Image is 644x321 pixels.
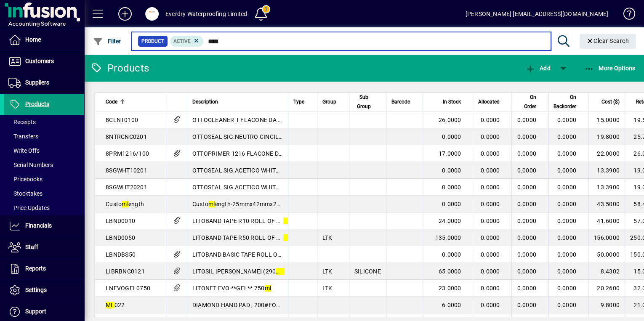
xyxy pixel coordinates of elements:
[106,302,114,308] em: ML
[283,234,292,241] em: ML
[192,97,283,106] div: Description
[322,234,333,241] span: LTK
[481,302,500,308] span: 0.0000
[517,201,536,207] span: 0.0000
[170,36,204,47] mat-chip: Activation Status: Active
[106,201,144,207] span: Custo ength
[8,162,53,168] span: Serial Numbers
[25,244,38,250] span: Staff
[4,186,84,201] a: Stocktakes
[481,150,500,157] span: 0.0000
[557,167,576,174] span: 0.0000
[4,172,84,186] a: Pricebooks
[106,150,149,157] span: 8PRM1216/100
[283,218,292,224] em: ML
[122,201,128,207] em: ml
[4,129,84,143] a: Transfers
[481,285,500,292] span: 0.0000
[442,201,461,207] span: 0.0000
[517,268,536,275] span: 0.0000
[192,268,339,275] span: LITOSIL [PERSON_NAME] (290 ) ELASTIC SEALANT
[391,97,410,106] span: Barcode
[106,97,117,106] span: Code
[25,36,41,43] span: Home
[322,97,344,106] div: Group
[481,234,500,241] span: 0.0000
[439,150,461,157] span: 17.0000
[165,7,247,21] div: Everdry Waterproofing Limited
[557,133,576,140] span: 0.0000
[481,184,500,191] span: 0.0000
[439,218,461,224] span: 24.0000
[293,97,312,106] div: Type
[4,237,84,258] a: Staff
[481,201,500,207] span: 0.0000
[90,61,149,75] div: Products
[582,61,638,76] button: More Options
[557,285,576,292] span: 0.0000
[525,65,550,72] span: Add
[517,167,536,174] span: 0.0000
[4,280,84,301] a: Settings
[192,302,338,308] span: DIAMOND HAND PAD ; 200#FOR WET ;DRY; DIAMOND
[554,93,584,111] div: On Backorder
[25,287,47,293] span: Settings
[588,229,625,246] td: 156.0000
[93,38,121,45] span: Filter
[588,145,625,162] td: 22.0000
[439,117,461,123] span: 26.0000
[112,6,138,21] button: Add
[192,167,305,174] span: OTTOSEAL SIG.ACETICO WHITE 1 310
[557,302,576,308] span: 0.0000
[523,61,552,76] button: Add
[517,93,536,111] span: On Order
[588,162,625,179] td: 13.3900
[192,251,319,258] span: LITOBAND BASIC TAPE ROLL OF50 YELLOW
[557,268,576,275] span: 0.0000
[588,111,625,128] td: 15.0000
[4,201,84,215] a: Price Updates
[557,218,576,224] span: 0.0000
[428,97,469,106] div: In Stock
[322,285,333,292] span: LTK
[192,117,297,123] span: OTTOCLEANER T FLACONE DA 100
[517,133,536,140] span: 0.0000
[478,97,500,106] span: Allocated
[517,251,536,258] span: 0.0000
[517,150,536,157] span: 0.0000
[192,133,336,140] span: OTTOSEAL SIG.NEUTRO CINCILLA' 310 C.45 (S70)
[588,212,625,229] td: 41.6000
[192,218,292,224] span: LITOBAND TAPE R10 ROLL OF 10
[4,72,84,93] a: Suppliers
[588,196,625,212] td: 43.5000
[25,58,54,64] span: Customers
[354,268,381,275] span: SILICONE
[557,150,576,157] span: 0.0000
[25,79,49,86] span: Suppliers
[106,218,135,224] span: LBND0010
[517,302,536,308] span: 0.0000
[4,143,84,158] a: Write Offs
[517,184,536,191] span: 0.0000
[478,97,507,106] div: Allocated
[208,201,215,207] em: ml
[8,204,50,211] span: Price Updates
[517,93,544,111] div: On Order
[442,133,461,140] span: 0.0000
[580,34,636,49] button: Clear
[91,34,123,49] button: Filter
[25,265,46,272] span: Reports
[481,251,500,258] span: 0.0000
[192,150,303,157] span: OTTOPRIMER 1216 FLACONE DA 100
[173,38,191,44] span: Active
[588,128,625,145] td: 19.8000
[439,268,461,275] span: 65.0000
[586,37,629,44] span: Clear Search
[192,184,305,191] span: OTTOSEAL SIG.ACETICO WHITE 2 310
[192,285,271,292] span: LITONET EVO **GEL** 750
[106,234,135,241] span: LBND0050
[517,117,536,123] span: 0.0000
[4,29,84,50] a: Home
[106,167,147,174] span: 8SGWHT10201
[4,158,84,172] a: Serial Numbers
